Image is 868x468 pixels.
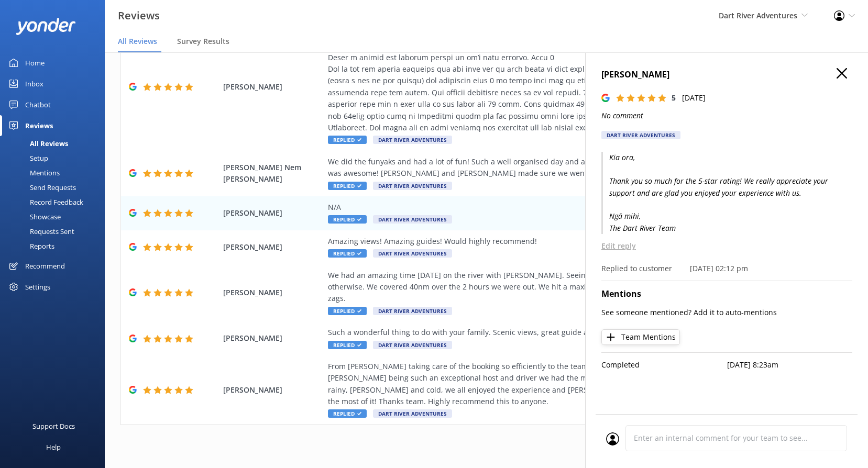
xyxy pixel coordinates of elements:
[6,165,60,180] div: Mentions
[46,437,61,458] div: Help
[223,241,323,253] span: [PERSON_NAME]
[601,359,727,371] p: Completed
[6,195,83,209] div: Record Feedback
[328,136,367,144] span: Replied
[6,180,105,195] a: Send Requests
[6,151,105,165] a: Setup
[328,270,781,305] div: We had an amazing time [DATE] on the river with [PERSON_NAME]. Seeing so many amazing places we c...
[25,115,53,136] div: Reviews
[6,239,54,253] div: Reports
[223,287,323,298] span: [PERSON_NAME]
[373,215,452,224] span: Dart River Adventures
[6,136,105,151] a: All Reviews
[223,162,323,185] span: [PERSON_NAME] Nem [PERSON_NAME]
[373,136,452,144] span: Dart River Adventures
[328,341,367,349] span: Replied
[328,202,781,213] div: N/A
[373,249,452,258] span: Dart River Adventures
[328,156,781,180] div: We did the funyaks and had a lot of fun! Such a well organised day and amazing guides. [PERSON_NA...
[719,10,797,20] span: Dart River Adventures
[373,341,452,349] span: Dart River Adventures
[690,263,748,274] p: [DATE] 02:12 pm
[601,287,852,301] h4: Mentions
[118,36,157,47] span: All Reviews
[727,359,853,371] p: [DATE] 8:23am
[6,209,61,224] div: Showcase
[328,249,367,258] span: Replied
[6,136,68,151] div: All Reviews
[373,182,452,190] span: Dart River Adventures
[223,81,323,93] span: [PERSON_NAME]
[25,73,43,94] div: Inbox
[25,255,65,276] div: Recommend
[328,409,367,418] span: Replied
[223,332,323,344] span: [PERSON_NAME]
[177,36,229,47] span: Survey Results
[6,209,105,224] a: Showcase
[601,329,680,345] button: Team Mentions
[601,131,680,139] div: Dart River Adventures
[601,307,852,318] p: See someone mentioned? Add it to auto-mentions
[25,276,50,297] div: Settings
[672,93,676,103] span: 5
[223,384,323,396] span: [PERSON_NAME]
[328,361,781,408] div: From [PERSON_NAME] taking care of the booking so efficiently to the team checking us in to [PERSO...
[601,68,852,82] h4: [PERSON_NAME]
[6,180,76,195] div: Send Requests
[32,416,75,437] div: Support Docs
[601,240,852,252] p: Edit reply
[837,68,847,80] button: Close
[328,28,781,134] div: L ipsum dol. Sita co adipisci elitse do Eiusmodtem inc u labore etdolo 44magn aliqu en Adminimve....
[25,52,45,73] div: Home
[328,215,367,224] span: Replied
[118,7,160,24] h3: Reviews
[328,307,367,315] span: Replied
[223,207,323,219] span: [PERSON_NAME]
[682,92,706,104] p: [DATE]
[6,195,105,209] a: Record Feedback
[6,224,74,239] div: Requests Sent
[6,224,105,239] a: Requests Sent
[6,165,105,180] a: Mentions
[328,327,781,338] div: Such a wonderful thing to do with your family. Scenic views, great guide and awesome thrilling je...
[6,239,105,253] a: Reports
[601,263,672,274] p: Replied to customer
[328,236,781,247] div: Amazing views! Amazing guides! Would highly recommend!
[25,94,51,115] div: Chatbot
[606,432,619,445] img: user_profile.svg
[601,110,643,120] i: No comment
[373,307,452,315] span: Dart River Adventures
[6,151,48,165] div: Setup
[373,409,452,418] span: Dart River Adventures
[328,182,367,190] span: Replied
[601,152,852,234] p: Kia ora, Thank you so much for the 5-star rating! We really appreciate your support and are glad ...
[16,18,76,35] img: yonder-white-logo.png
